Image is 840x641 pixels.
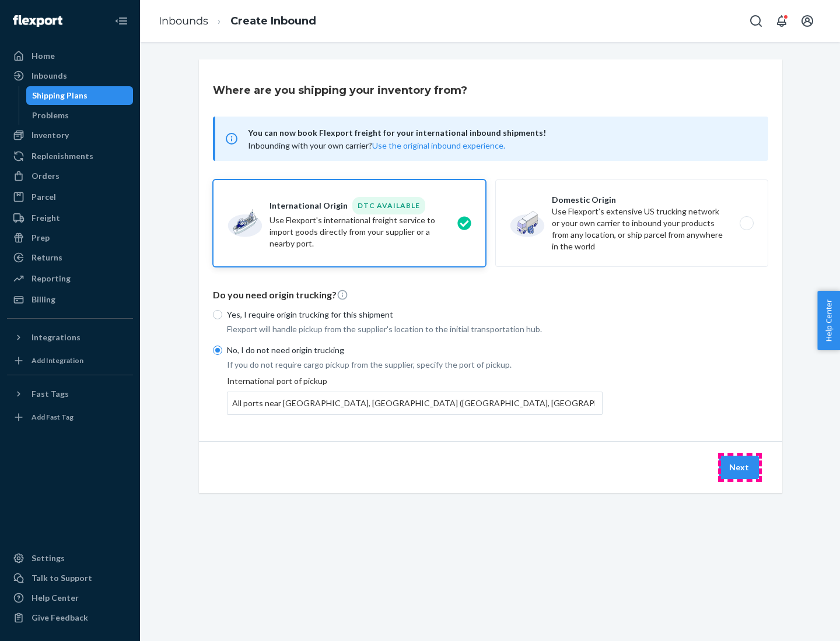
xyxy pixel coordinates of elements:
[32,294,55,305] div: Billing
[159,15,208,27] a: Inbounds
[32,592,79,604] div: Help Center
[227,375,603,415] div: International port of pickup
[7,269,133,288] a: Reporting
[796,9,819,33] button: Open account menu
[7,385,133,403] button: Fast Tags
[213,83,467,98] h3: Where are you shipping your inventory from?
[7,569,133,587] a: Talk to Support
[227,323,603,335] p: Flexport will handle pickup from the supplier's location to the initial transportation hub.
[7,549,133,568] a: Settings
[230,15,316,27] a: Create Inbound
[7,328,133,347] button: Integrations
[227,359,603,371] p: If you do not require cargo pickup from the supplier, specify the port of pickup.
[227,309,603,320] p: Yes, I require origin trucking for this shipment
[32,612,88,624] div: Give Feedback
[7,290,133,309] a: Billing
[7,126,133,145] a: Inventory
[32,50,55,62] div: Home
[32,90,87,101] div: Shipping Plans
[7,188,133,206] a: Parcel
[7,589,133,607] a: Help Center
[7,147,133,165] a: Replenishments
[32,388,69,400] div: Fast Tags
[32,129,69,141] div: Inventory
[213,288,768,302] p: Do you need origin trucking?
[7,167,133,185] a: Orders
[26,86,134,105] a: Shipping Plans
[32,252,62,263] div: Returns
[817,291,840,350] button: Help Center
[7,248,133,267] a: Returns
[32,355,83,365] div: Add Integration
[7,351,133,370] a: Add Integration
[744,9,768,33] button: Open Search Box
[7,47,133,65] a: Home
[32,70,67,82] div: Inbounds
[32,412,73,422] div: Add Fast Tag
[32,170,60,182] div: Orders
[32,150,93,162] div: Replenishments
[32,212,60,224] div: Freight
[32,332,80,343] div: Integrations
[110,9,133,33] button: Close Navigation
[32,273,71,284] div: Reporting
[248,140,505,150] span: Inbounding with your own carrier?
[213,346,222,355] input: No, I do not need origin trucking
[32,552,65,564] div: Settings
[770,9,793,33] button: Open notifications
[32,232,50,244] div: Prep
[7,408,133,427] a: Add Fast Tag
[13,15,62,27] img: Flexport logo
[149,4,325,38] ol: breadcrumbs
[372,140,505,152] button: Use the original inbound experience.
[248,126,754,140] span: You can now book Flexport freight for your international inbound shipments!
[7,209,133,227] a: Freight
[227,344,603,356] p: No, I do not need origin trucking
[32,110,69,121] div: Problems
[32,572,92,584] div: Talk to Support
[719,456,759,479] button: Next
[7,608,133,627] button: Give Feedback
[7,66,133,85] a: Inbounds
[32,191,56,203] div: Parcel
[213,310,222,319] input: Yes, I require origin trucking for this shipment
[26,106,134,125] a: Problems
[7,228,133,247] a: Prep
